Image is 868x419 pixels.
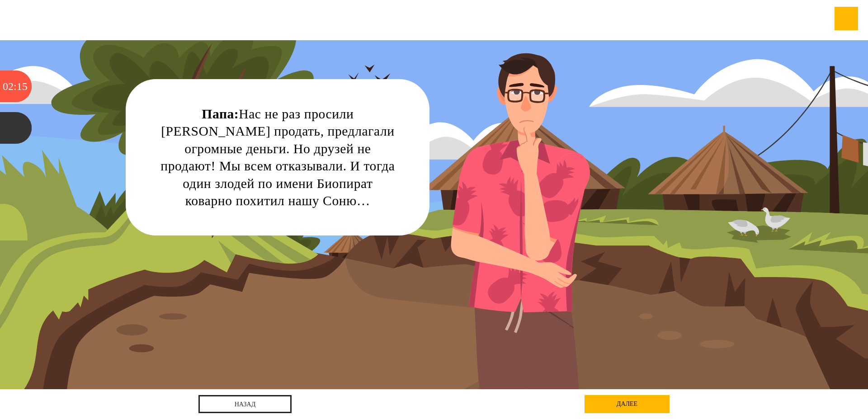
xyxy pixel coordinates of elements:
[396,87,422,113] div: Нажми на ГЛАЗ, чтобы скрыть текст и посмотреть картинку полностью
[3,71,14,102] div: 02
[585,395,670,413] div: далее
[17,71,28,102] div: 15
[198,395,292,413] a: назад
[160,105,395,209] div: Нас не раз просили [PERSON_NAME] продать, предлагали огромные деньги. Но друзей не продают! Мы вс...
[14,71,17,102] div: :
[202,107,239,121] strong: Папа:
